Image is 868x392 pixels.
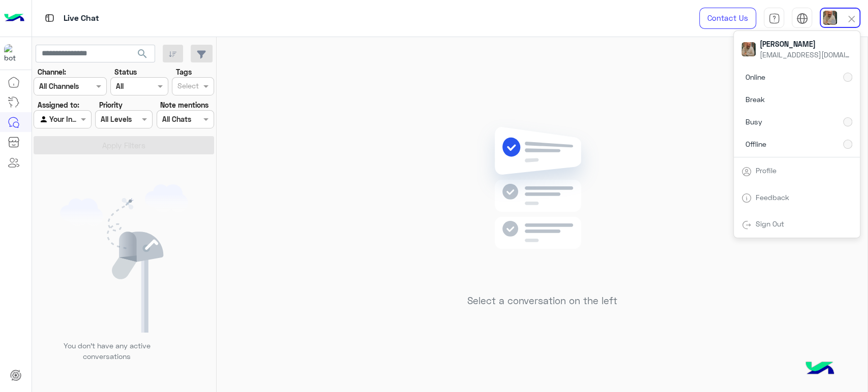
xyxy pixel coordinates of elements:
span: search [136,48,148,60]
label: Channel: [38,67,66,77]
button: Apply Filters [34,136,214,154]
h5: Select a conversation on the left [467,295,617,307]
p: Live Chat [64,12,99,25]
a: Profile [756,166,776,175]
span: [PERSON_NAME] [760,39,851,49]
img: tab [741,220,752,230]
img: userImage [823,11,837,25]
img: close [846,13,857,25]
label: Status [114,67,137,77]
a: tab [764,8,784,29]
label: Note mentions [160,100,208,110]
img: tab [43,12,56,24]
img: tab [741,193,752,203]
span: [EMAIL_ADDRESS][DOMAIN_NAME] [760,49,851,60]
p: You don’t have any active conversations [55,340,158,362]
img: no messages [469,119,616,287]
img: tab [768,13,780,24]
a: Feedback [756,193,789,202]
img: hulul-logo.png [802,351,837,387]
img: 1403182699927242 [4,44,22,62]
img: userImage [741,42,756,56]
img: Logo [4,8,24,29]
img: tab [741,167,752,177]
img: tab [796,13,808,24]
label: Tags [176,67,192,77]
a: Contact Us [699,8,756,29]
div: Select [176,80,199,93]
label: Assigned to: [38,100,79,110]
img: empty users [60,184,188,333]
label: Priority [99,100,123,110]
a: Sign Out [756,219,784,228]
button: search [130,45,155,67]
